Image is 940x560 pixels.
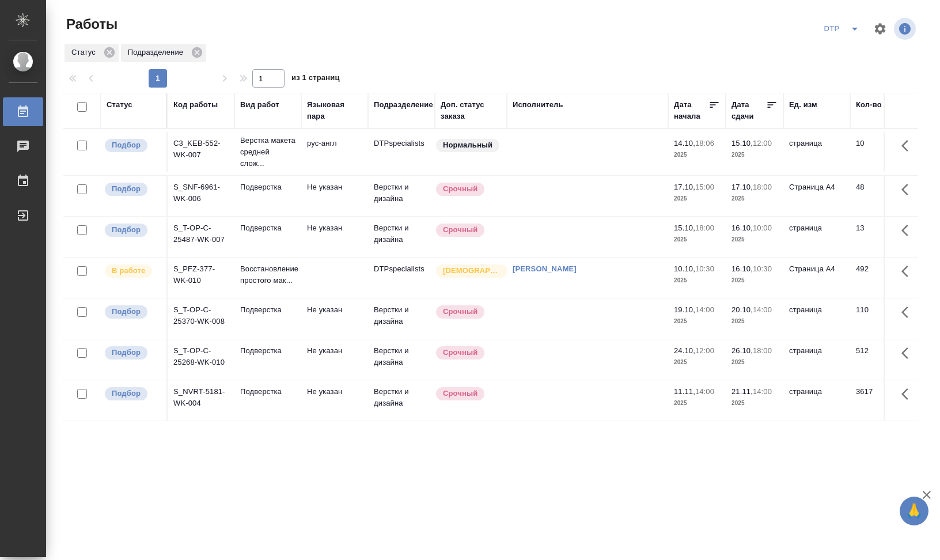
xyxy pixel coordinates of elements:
[168,132,234,172] td: C3_KEB-552-WK-007
[695,224,714,232] p: 18:00
[731,305,753,314] p: 20.10,
[731,193,778,205] p: 2025
[674,398,720,409] p: 2025
[240,345,295,357] p: Подверстка
[894,217,922,244] button: Здесь прячутся важные кнопки
[894,132,922,160] button: Здесь прячутся важные кнопки
[894,258,922,285] button: Здесь прячутся важные кнопки
[674,224,695,232] p: 15.10,
[850,217,908,257] td: 13
[443,388,477,399] p: Срочный
[674,183,695,191] p: 17.10,
[695,183,714,191] p: 15:00
[674,357,720,368] p: 2025
[513,264,577,273] a: [PERSON_NAME]
[850,380,908,421] td: 3617
[789,99,817,111] div: Ед. изм
[674,346,695,355] p: 24.10,
[104,181,161,197] div: Можно подбирать исполнителей
[674,316,720,327] p: 2025
[850,258,908,298] td: 492
[112,265,145,277] p: В работе
[753,264,772,273] p: 10:30
[240,99,279,111] div: Вид работ
[307,99,362,122] div: Языковая пара
[301,298,368,339] td: Не указан
[850,132,908,172] td: 10
[128,47,187,58] p: Подразделение
[731,149,778,161] p: 2025
[783,339,850,380] td: страница
[731,387,753,396] p: 21.11,
[240,222,295,234] p: Подверстка
[900,497,928,525] button: 🙏
[731,264,753,273] p: 16.10,
[731,346,753,355] p: 26.10,
[731,183,753,191] p: 17.10,
[301,380,368,421] td: Не указан
[731,224,753,232] p: 16.10,
[731,234,778,245] p: 2025
[783,217,850,257] td: страница
[731,357,778,368] p: 2025
[112,388,141,399] p: Подбор
[441,99,501,122] div: Доп. статус заказа
[240,304,295,316] p: Подверстка
[368,339,435,380] td: Верстки и дизайна
[894,339,922,367] button: Здесь прячутся важные кнопки
[783,258,850,298] td: Страница А4
[168,339,234,380] td: S_T-OP-C-25268-WK-010
[301,339,368,380] td: Не указан
[71,47,100,58] p: Статус
[107,99,132,111] div: Статус
[753,305,772,314] p: 14:00
[374,99,433,111] div: Подразделение
[695,305,714,314] p: 14:00
[104,263,161,279] div: Исполнитель выполняет работу
[291,71,340,88] span: из 1 страниц
[240,181,295,193] p: Подверстка
[168,298,234,339] td: S_T-OP-C-25370-WK-008
[783,132,850,172] td: страница
[731,99,766,122] div: Дата сдачи
[674,275,720,286] p: 2025
[104,345,161,361] div: Можно подбирать исполнителей
[731,316,778,327] p: 2025
[695,139,714,147] p: 18:06
[443,347,477,358] p: Срочный
[894,18,918,40] span: Посмотреть информацию
[695,387,714,396] p: 14:00
[850,298,908,339] td: 110
[168,176,234,216] td: S_SNF-6961-WK-006
[695,264,714,273] p: 10:30
[443,183,477,195] p: Срочный
[894,176,922,203] button: Здесь прячутся важные кнопки
[301,176,368,216] td: Не указан
[783,176,850,216] td: Страница А4
[121,44,206,62] div: Подразделение
[695,346,714,355] p: 12:00
[731,139,753,147] p: 15.10,
[866,15,894,43] span: Настроить таблицу
[240,135,295,169] p: Верстка макета средней слож...
[674,264,695,273] p: 10.10,
[753,387,772,396] p: 14:00
[783,380,850,421] td: страница
[240,386,295,398] p: Подверстка
[112,183,141,195] p: Подбор
[104,304,161,320] div: Можно подбирать исполнителей
[168,217,234,257] td: S_T-OP-C-25487-WK-007
[731,398,778,409] p: 2025
[301,217,368,257] td: Не указан
[112,306,141,317] p: Подбор
[301,132,368,172] td: рус-англ
[674,139,695,147] p: 14.10,
[168,258,234,298] td: S_PFZ-377-WK-010
[368,258,435,298] td: DTPspecialists
[112,139,141,151] p: Подбор
[104,386,161,402] div: Можно подбирать исполнителей
[850,339,908,380] td: 512
[112,224,141,236] p: Подбор
[368,380,435,421] td: Верстки и дизайна
[443,139,492,151] p: Нормальный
